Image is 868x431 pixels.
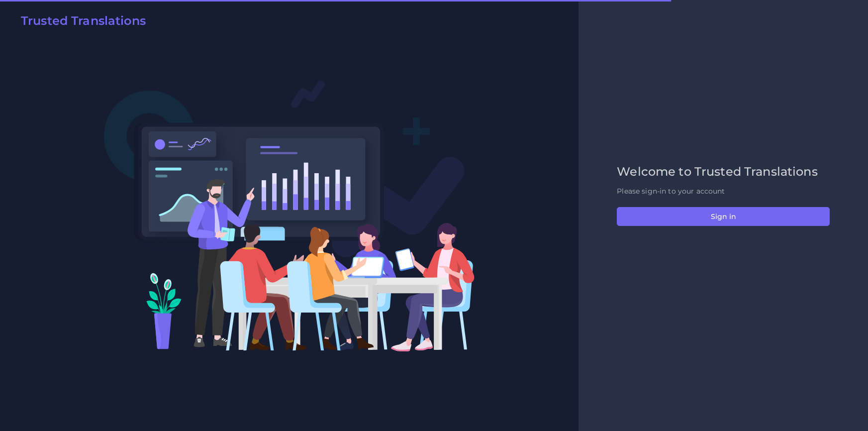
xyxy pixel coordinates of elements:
a: Trusted Translations [14,14,146,32]
img: Login V2 [103,80,475,352]
h2: Welcome to Trusted Translations [617,165,830,179]
h2: Trusted Translations [21,14,146,28]
button: Sign in [617,207,830,226]
p: Please sign-in to your account [617,186,830,197]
